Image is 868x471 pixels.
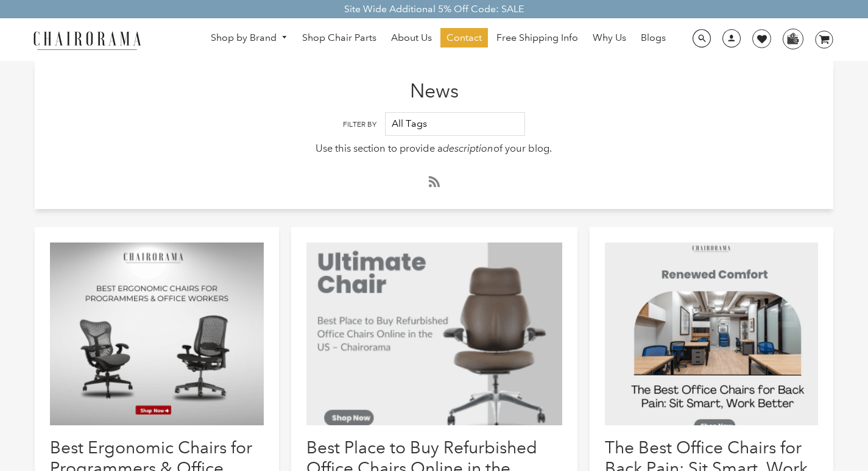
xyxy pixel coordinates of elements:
em: description [443,142,493,155]
img: WhatsApp_Image_2024-07-12_at_16.23.01.webp [783,29,802,48]
p: Use this section to provide a of your blog. [115,141,753,157]
h1: News [35,61,833,102]
span: Free Shipping Info [496,32,578,44]
img: chairorama [26,29,148,51]
span: Shop Chair Parts [302,32,376,44]
span: About Us [391,32,432,44]
span: Why Us [593,32,626,44]
a: Shop by Brand [205,29,294,48]
span: Blogs [641,32,666,44]
a: Why Us [587,28,632,48]
span: Contact [446,32,482,44]
a: Blogs [635,28,672,48]
a: Free Shipping Info [490,28,584,48]
a: Shop Chair Parts [296,28,383,48]
a: Contact [440,28,488,48]
label: Filter By [343,120,376,129]
nav: DesktopNavigation [200,28,677,51]
a: About Us [385,28,438,48]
